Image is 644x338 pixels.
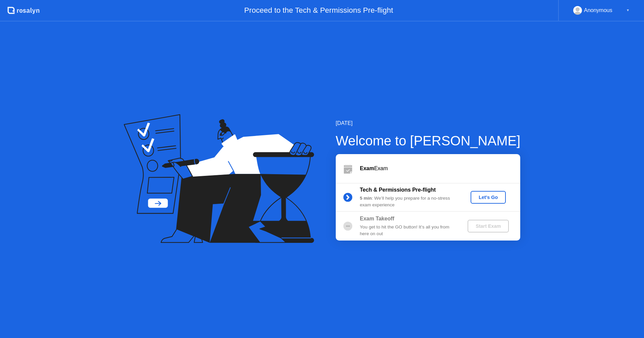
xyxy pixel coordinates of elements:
div: Welcome to [PERSON_NAME] [336,131,521,151]
button: Start Exam [468,220,509,232]
b: Tech & Permissions Pre-flight [360,187,436,193]
div: Let's Go [473,195,503,200]
div: : We’ll help you prepare for a no-stress exam experience [360,195,457,209]
div: Anonymous [584,6,612,15]
b: Exam [360,165,374,171]
div: Start Exam [470,223,506,229]
b: 5 min [360,196,372,201]
div: You get to hit the GO button! It’s all you from here on out [360,224,457,238]
div: [DATE] [336,119,521,127]
button: Let's Go [471,191,506,204]
b: Exam Takeoff [360,216,394,221]
div: ▼ [626,6,630,15]
div: Exam [360,164,520,173]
